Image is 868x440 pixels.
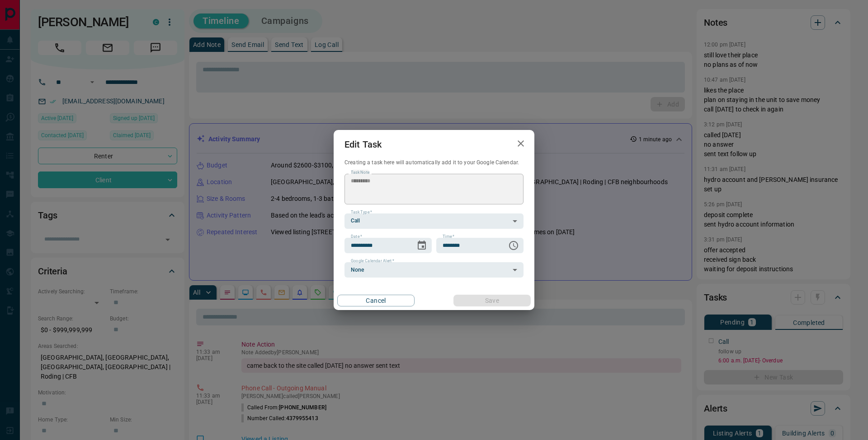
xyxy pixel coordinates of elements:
[344,159,524,167] p: Creating a task here will automatically add it to your Google Calendar.
[344,213,524,229] div: Call
[505,236,523,255] button: Choose time, selected time is 6:00 AM
[351,170,369,176] label: Task Note
[351,258,394,264] label: Google Calendar Alert
[344,262,524,278] div: None
[334,130,392,159] h2: Edit Task
[351,209,372,215] label: Task Type
[413,236,431,255] button: Choose date, selected date is Sep 23, 2025
[351,234,362,240] label: Date
[443,234,454,240] label: Time
[337,295,415,306] button: Cancel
